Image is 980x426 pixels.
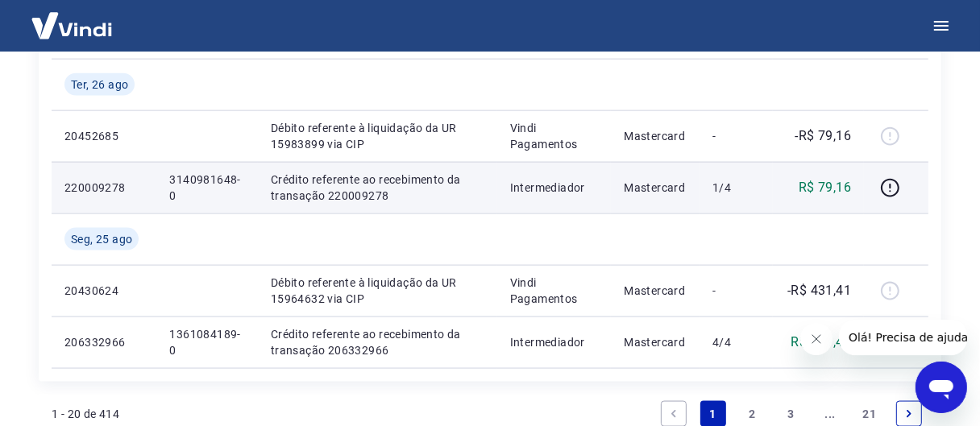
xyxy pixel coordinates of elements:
[839,320,967,355] iframe: Mensagem da empresa
[712,283,760,299] p: -
[271,172,484,204] p: Crédito referente ao recebimento da transação 220009278
[795,126,852,146] p: -R$ 79,16
[64,283,143,299] p: 20430624
[19,1,124,50] img: Vindi
[510,180,599,196] p: Intermediador
[64,180,143,196] p: 220009278
[271,120,484,152] p: Débito referente à liquidação da UR 15983899 via CIP
[71,231,132,247] span: Seg, 25 ago
[271,275,484,307] p: Débito referente à liquidação da UR 15964632 via CIP
[64,128,143,144] p: 20452685
[624,283,687,299] p: Mastercard
[624,334,687,350] p: Mastercard
[510,275,599,307] p: Vindi Pagamentos
[510,120,599,152] p: Vindi Pagamentos
[916,362,967,413] iframe: Botão para abrir a janela de mensagens
[169,172,244,204] p: 3140981648-0
[799,178,851,197] p: R$ 79,16
[52,406,119,422] p: 1 - 20 de 414
[64,334,143,350] p: 206332966
[800,323,833,355] iframe: Fechar mensagem
[787,281,851,300] p: -R$ 431,41
[791,333,852,352] p: R$ 431,41
[712,334,760,350] p: 4/4
[10,11,135,24] span: Olá! Precisa de ajuda?
[169,326,244,358] p: 1361084189-0
[271,326,484,358] p: Crédito referente ao recebimento da transação 206332966
[712,128,760,144] p: -
[71,77,128,93] span: Ter, 26 ago
[712,180,760,196] p: 1/4
[510,334,599,350] p: Intermediador
[624,180,687,196] p: Mastercard
[624,128,687,144] p: Mastercard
